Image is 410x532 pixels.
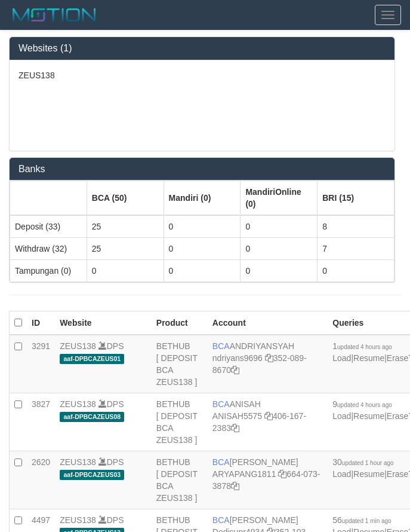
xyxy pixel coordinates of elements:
[231,365,239,375] a: Copy 3520898670 to clipboard
[231,481,239,491] a: Copy 6640733878 to clipboard
[353,353,384,363] a: Resume
[164,215,241,238] td: 0
[278,469,286,479] a: Copy ARYAPANG1811 to clipboard
[60,399,96,409] a: ZEUS138
[27,335,55,393] td: 3291
[332,399,392,409] span: 9
[10,238,87,260] td: Withdraw (32)
[19,69,386,81] p: ZEUS138
[19,164,386,175] h3: Banks
[317,238,394,260] td: 7
[337,344,392,350] span: updated 4 hours ago
[19,43,386,54] h3: Websites (1)
[317,260,394,282] td: 0
[332,515,391,525] span: 56
[337,402,392,408] span: updated 4 hours ago
[60,470,124,480] span: aaf-DPBCAZEUS03
[342,518,391,524] span: updated 1 min ago
[332,411,351,421] a: Load
[212,411,262,421] a: ANISAH5575
[265,353,273,363] a: Copy ndriyans9696 to clipboard
[27,311,55,335] th: ID
[55,335,152,393] td: DPS
[212,515,230,525] span: BCA
[264,411,273,421] a: Copy ANISAH5575 to clipboard
[332,341,392,351] span: 1
[317,181,394,216] th: Group: activate to sort column ascending
[152,335,208,393] td: BETHUB [ DEPOSIT BCA ZEUS138 ]
[241,215,317,238] td: 0
[60,341,96,351] a: ZEUS138
[60,354,124,364] span: aaf-DPBCAZEUS01
[212,457,230,467] span: BCA
[241,181,317,216] th: Group: activate to sort column ascending
[208,393,328,451] td: ANISAH 406-167-2383
[60,515,96,525] a: ZEUS138
[353,411,384,421] a: Resume
[241,260,317,282] td: 0
[212,341,230,351] span: BCA
[152,393,208,451] td: BETHUB [ DEPOSIT BCA ZEUS138 ]
[231,423,239,433] a: Copy 4061672383 to clipboard
[55,393,152,451] td: DPS
[60,412,124,422] span: aaf-DPBCAZEUS08
[9,6,100,24] img: MOTION_logo.png
[87,260,164,282] td: 0
[212,399,230,409] span: BCA
[164,181,241,216] th: Group: activate to sort column ascending
[342,460,394,466] span: updated 1 hour ago
[152,311,208,335] th: Product
[60,457,96,467] a: ZEUS138
[10,260,87,282] td: Tampungan (0)
[87,215,164,238] td: 25
[332,469,351,479] a: Load
[27,393,55,451] td: 3827
[27,451,55,509] td: 2620
[332,353,351,363] a: Load
[317,215,394,238] td: 8
[10,181,87,216] th: Group: activate to sort column ascending
[55,311,152,335] th: Website
[10,215,87,238] td: Deposit (33)
[208,335,328,393] td: ANDRIYANSYAH 352-089-8670
[241,238,317,260] td: 0
[152,451,208,509] td: BETHUB [ DEPOSIT BCA ZEUS138 ]
[87,238,164,260] td: 25
[208,451,328,509] td: [PERSON_NAME] 664-073-3878
[332,457,393,467] span: 30
[55,451,152,509] td: DPS
[212,469,276,479] a: ARYAPANG1811
[164,260,241,282] td: 0
[87,181,164,216] th: Group: activate to sort column ascending
[208,311,328,335] th: Account
[164,238,241,260] td: 0
[212,353,263,363] a: ndriyans9696
[353,469,384,479] a: Resume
